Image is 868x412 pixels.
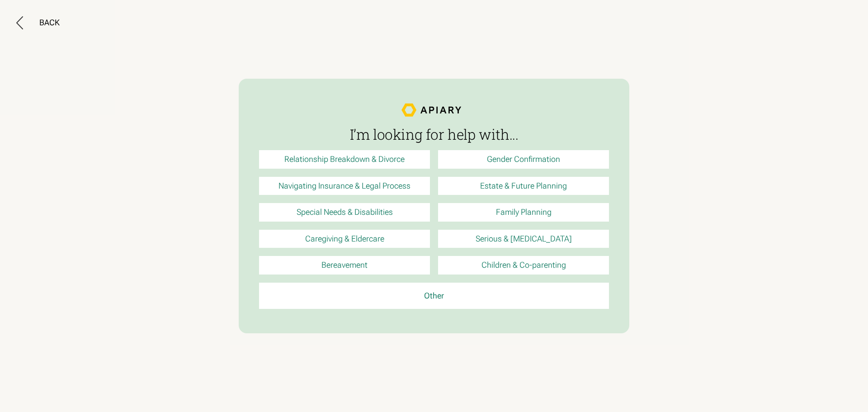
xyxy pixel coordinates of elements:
h3: I’m looking for help with... [259,127,609,142]
a: Bereavement [259,256,430,275]
div: Back [39,18,60,28]
a: Serious & [MEDICAL_DATA] [438,230,609,248]
a: Special Needs & Disabilities [259,203,430,222]
a: Navigating Insurance & Legal Process [259,177,430,195]
a: Family Planning [438,203,609,222]
button: Back [16,16,60,29]
a: Gender Confirmation [438,150,609,169]
a: Other [259,283,609,309]
a: Children & Co-parenting [438,256,609,275]
a: Estate & Future Planning [438,177,609,195]
a: Caregiving & Eldercare [259,230,430,248]
a: Relationship Breakdown & Divorce [259,150,430,169]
